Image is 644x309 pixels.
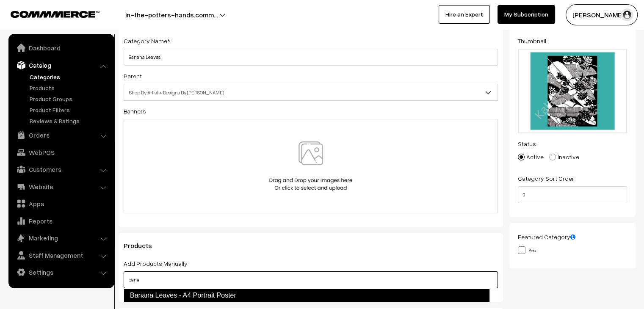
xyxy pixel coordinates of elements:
input: Enter Number [518,186,627,203]
a: Hire an Expert [439,5,490,24]
a: Product Groups [28,94,111,103]
label: Add Products Manually [124,259,188,268]
span: Shop By Artist > Designs By Arundathi John [124,84,498,101]
span: Shop By Artist > Designs By Arundathi John [124,85,498,100]
label: Thumbnail [518,36,546,45]
a: Reports [11,213,111,229]
input: Select Products (Type and search) [124,271,498,288]
img: user [621,8,633,21]
a: Staff Management [11,248,111,263]
input: Category Name [124,49,498,66]
label: Active [518,152,544,161]
label: Category Sort Order [518,174,574,183]
a: Products [28,83,111,92]
label: Parent [124,72,142,80]
a: Settings [11,265,111,280]
label: Inactive [549,152,579,161]
a: Apps [11,196,111,211]
a: Customers [11,162,111,177]
img: COMMMERCE [11,11,100,17]
a: Catalog [11,58,111,73]
button: in-the-potters-hands.comm… [96,4,248,25]
a: My Subscription [498,5,555,24]
label: Status [518,139,536,148]
label: Banners [124,107,146,116]
label: Featured Category [518,232,575,241]
a: Banana Leaves - A4 Portrait Poster [124,289,489,302]
label: Yes [518,246,536,254]
a: Orders [11,127,111,143]
span: Products [124,241,162,250]
a: Product Filters [28,105,111,114]
a: Website [11,179,111,194]
a: Reviews & Ratings [28,116,111,125]
button: [PERSON_NAME]… [566,4,638,25]
label: Category Name [124,36,170,45]
a: Dashboard [11,40,111,55]
a: Categories [28,72,111,81]
a: COMMMERCE [11,8,85,19]
a: WebPOS [11,145,111,160]
a: Marketing [11,230,111,246]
